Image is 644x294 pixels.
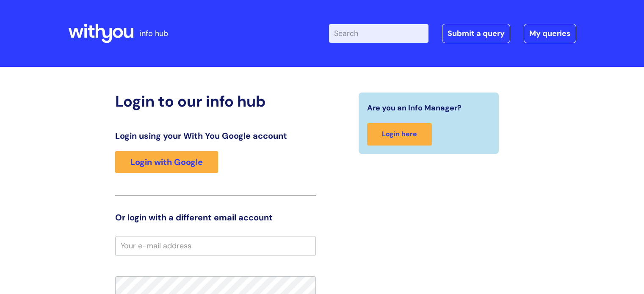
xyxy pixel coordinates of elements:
[367,123,432,146] a: Login here
[115,92,316,110] h2: Login to our info hub
[442,24,510,43] a: Submit a query
[329,24,428,43] input: Search
[115,212,316,223] h3: Or login with a different email account
[524,24,576,43] a: My queries
[140,27,168,40] p: info hub
[367,101,462,115] span: Are you an Info Manager?
[115,131,316,141] h3: Login using your With You Google account
[115,236,316,256] input: Your e-mail address
[115,151,218,173] a: Login with Google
